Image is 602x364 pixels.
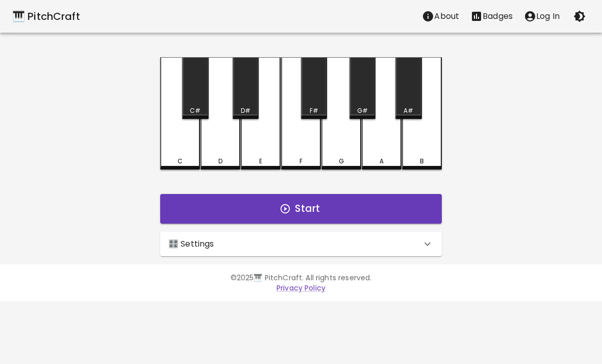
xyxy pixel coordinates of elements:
p: 🎛️ Settings [168,238,214,250]
div: C# [190,106,200,115]
div: E [259,157,262,166]
button: About [416,6,465,27]
p: Badges [483,10,513,22]
div: A [380,157,384,166]
div: A# [404,106,413,115]
button: account of current user [518,6,565,27]
div: B [420,157,424,166]
div: C [178,157,183,166]
p: © 2025 🎹 PitchCraft. All rights reserved. [12,273,590,283]
div: G [339,157,344,166]
div: G# [357,106,368,115]
button: Start [160,194,442,224]
div: F# [310,106,318,115]
a: 🎹 PitchCraft [12,8,80,25]
div: 🎛️ Settings [160,232,442,256]
p: About [434,10,459,22]
div: D [218,157,222,166]
button: Stats [465,6,518,27]
div: D# [241,106,250,115]
p: Log In [536,10,560,22]
div: F [299,157,303,166]
a: Privacy Policy [277,283,325,293]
